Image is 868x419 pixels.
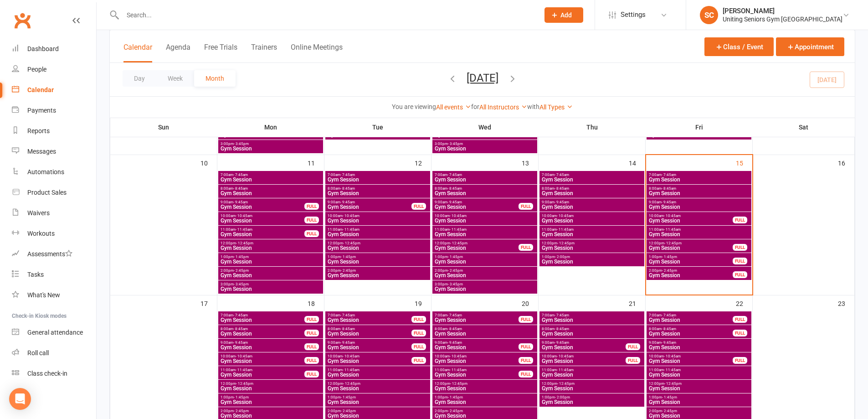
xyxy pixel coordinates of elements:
[251,43,277,62] button: Trainers
[448,255,463,259] span: - 1:45pm
[434,204,519,210] span: Gym Session
[733,244,747,251] div: FULL
[519,316,533,323] div: FULL
[327,273,428,278] span: Gym Session
[648,177,750,182] span: Gym Session
[541,191,642,196] span: Gym Session
[340,186,355,191] span: - 8:45am
[340,313,355,317] span: - 7:45am
[662,313,676,317] span: - 7:45am
[723,15,842,23] div: Uniting Seniors Gym [GEOGRAPHIC_DATA]
[776,37,844,56] button: Appointment
[541,327,642,331] span: 8:00am
[621,5,646,25] span: Settings
[648,255,733,259] span: 1:00pm
[723,7,842,15] div: [PERSON_NAME]
[646,118,753,137] th: Fri
[12,141,96,162] a: Messages
[220,313,305,317] span: 7:00am
[434,255,535,259] span: 1:00pm
[343,214,360,218] span: - 10:45am
[648,200,750,204] span: 9:00am
[448,269,463,273] span: - 2:45pm
[12,244,96,264] a: Assessments
[392,103,436,110] strong: You are viewing
[753,118,855,137] th: Sat
[327,327,412,331] span: 8:00am
[123,43,152,62] button: Calendar
[539,118,646,137] th: Thu
[324,118,431,137] th: Tue
[648,358,733,364] span: Gym Session
[233,186,248,191] span: - 8:45am
[467,72,498,84] button: [DATE]
[343,368,360,372] span: - 11:45am
[220,368,305,372] span: 11:00am
[327,228,428,232] span: 11:00am
[434,142,535,146] span: 3:00pm
[648,204,750,210] span: Gym Session
[217,118,324,137] th: Mon
[123,70,156,87] button: Day
[236,228,252,232] span: - 11:45am
[343,228,360,232] span: - 11:45am
[304,330,319,336] div: FULL
[411,343,426,350] div: FULL
[555,200,569,204] span: - 9:45am
[555,341,569,345] span: - 9:45am
[220,218,305,223] span: Gym Session
[27,148,56,155] div: Messages
[236,354,252,358] span: - 10:45am
[340,341,355,345] span: - 9:45am
[434,341,519,345] span: 9:00am
[327,177,428,182] span: Gym Session
[447,313,462,317] span: - 7:45am
[527,103,539,110] strong: with
[560,11,572,19] span: Add
[327,345,412,350] span: Gym Session
[557,354,574,358] span: - 10:45am
[343,354,360,358] span: - 10:45am
[662,269,677,273] span: - 2:45pm
[220,273,321,278] span: Gym Session
[12,121,96,141] a: Reports
[411,316,426,323] div: FULL
[327,214,428,218] span: 10:00am
[629,295,645,310] div: 21
[9,388,31,410] div: Open Intercom Messenger
[648,331,733,336] span: Gym Session
[541,228,642,232] span: 11:00am
[27,250,72,258] div: Assessments
[648,228,750,232] span: 11:00am
[27,230,55,237] div: Workouts
[519,244,533,251] div: FULL
[234,142,249,146] span: - 3:45pm
[450,368,467,372] span: - 11:45am
[327,317,412,323] span: Gym Session
[166,43,190,62] button: Agenda
[304,217,319,223] div: FULL
[27,107,56,114] div: Payments
[648,232,750,237] span: Gym Session
[541,214,642,218] span: 10:00am
[733,258,747,264] div: FULL
[648,214,733,218] span: 10:00am
[156,70,194,87] button: Week
[327,245,428,251] span: Gym Session
[541,341,626,345] span: 9:00am
[327,218,428,223] span: Gym Session
[27,189,67,196] div: Product Sales
[434,191,535,196] span: Gym Session
[434,177,535,182] span: Gym Session
[304,357,319,364] div: FULL
[541,354,626,358] span: 10:00am
[340,327,355,331] span: - 8:45am
[648,241,733,245] span: 12:00pm
[327,269,428,273] span: 2:00pm
[434,282,535,286] span: 3:00pm
[557,228,574,232] span: - 11:45am
[704,37,774,56] button: Class / Event
[648,245,733,251] span: Gym Session
[664,228,681,232] span: - 11:45am
[662,255,677,259] span: - 1:45pm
